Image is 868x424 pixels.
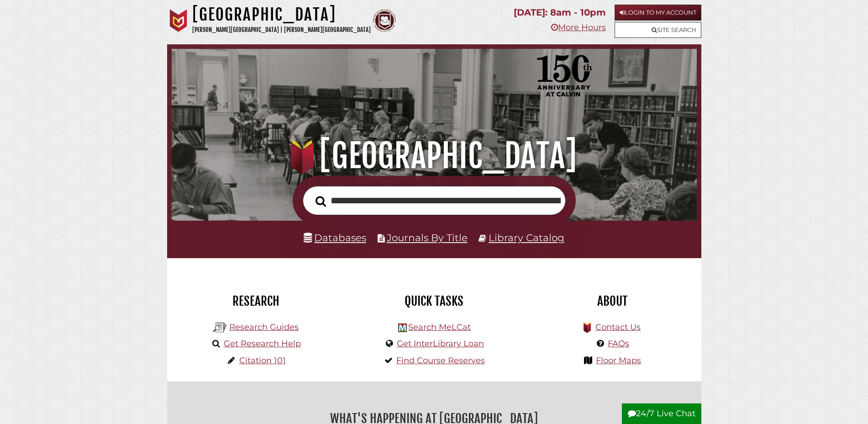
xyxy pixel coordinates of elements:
p: [PERSON_NAME][GEOGRAPHIC_DATA] | [PERSON_NAME][GEOGRAPHIC_DATA] [192,25,371,35]
img: Hekman Library Logo [213,321,227,334]
a: Contact Us [595,322,641,332]
a: Search MeLCat [408,322,471,332]
h2: Quick Tasks [352,293,516,309]
a: More Hours [551,22,606,32]
a: Get InterLibrary Loan [397,339,484,349]
a: Journals By Title [387,232,468,244]
h1: [GEOGRAPHIC_DATA] [192,5,371,25]
a: Site Search [615,22,701,38]
a: Find Course Reserves [396,355,485,366]
a: Research Guides [229,322,299,332]
a: Library Catalog [489,232,564,244]
p: [DATE]: 8am - 10pm [514,5,606,21]
a: Citation 101 [239,355,286,366]
h2: About [530,293,694,309]
a: Databases [304,232,366,244]
a: Login to My Account [615,5,701,21]
i: Search [316,196,326,207]
a: Get Research Help [224,339,301,349]
h1: [GEOGRAPHIC_DATA] [184,136,684,176]
button: Search [311,193,331,210]
img: Calvin Theological Seminary [373,9,396,32]
a: Floor Maps [596,355,641,366]
a: FAQs [608,339,629,349]
img: Hekman Library Logo [398,323,407,332]
h2: Research [174,293,338,309]
img: Calvin University [167,9,190,32]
